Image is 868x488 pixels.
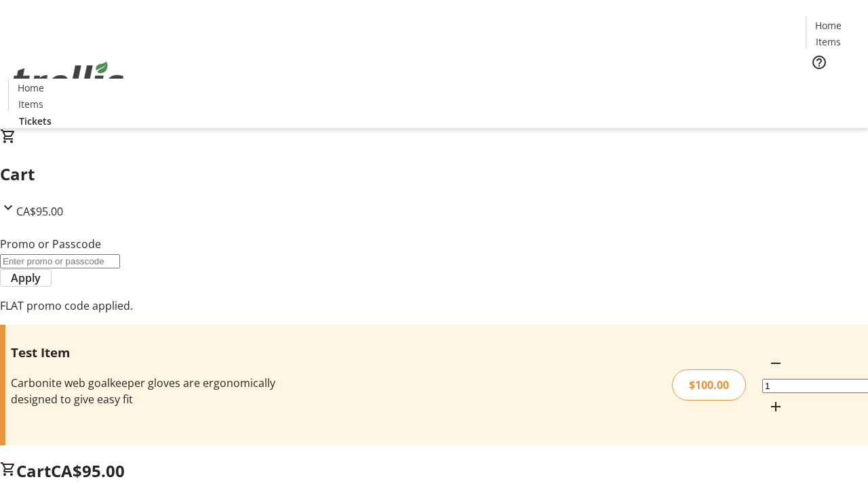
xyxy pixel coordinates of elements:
[9,97,52,111] a: Items
[9,81,52,95] a: Home
[18,97,43,111] span: Items
[19,114,52,128] span: Tickets
[8,47,129,115] img: Orient E2E Organization oLZarfd70T's Logo
[8,114,62,128] a: Tickets
[51,460,125,482] span: CA$95.00
[816,35,841,49] span: Items
[806,79,860,93] a: Tickets
[11,375,307,407] div: Carbonite web goalkeeper gloves are ergonomically designed to give easy fit
[11,270,41,286] span: Apply
[11,343,307,362] h3: Test Item
[672,369,746,401] div: $100.00
[806,49,833,76] button: Help
[815,18,842,33] span: Home
[806,35,850,49] a: Items
[762,393,789,420] button: Increment by one
[16,204,63,219] span: CA$95.00
[816,79,849,93] span: Tickets
[806,18,850,33] a: Home
[762,350,789,377] button: Decrement by one
[18,81,44,95] span: Home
